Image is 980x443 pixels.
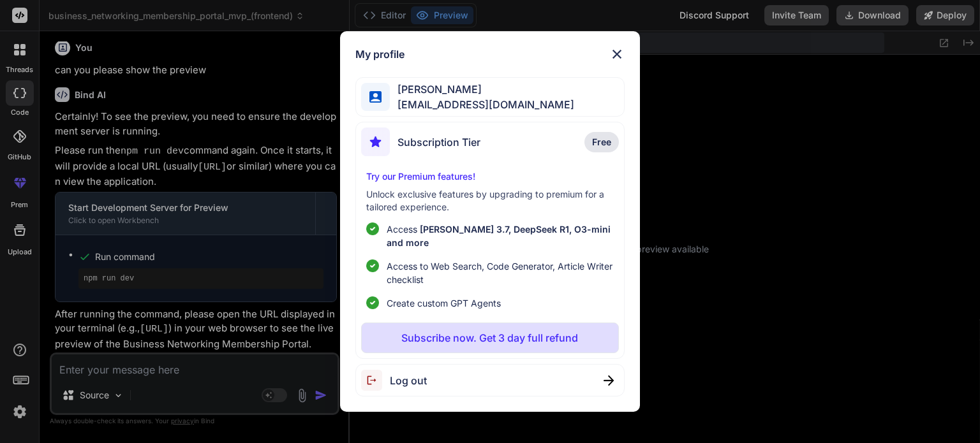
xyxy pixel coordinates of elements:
span: Create custom GPT Agents [387,296,501,310]
p: Subscribe now. Get 3 day full refund [401,330,578,345]
button: Subscribe now. Get 3 day full refund [361,323,618,353]
p: Access [387,222,613,249]
img: profile [369,91,382,103]
img: checklist [366,222,379,235]
span: Free [592,136,611,149]
span: [PERSON_NAME] 3.7, DeepSeek R1, O3-mini and more [387,224,611,248]
img: close [604,375,614,386]
span: [EMAIL_ADDRESS][DOMAIN_NAME] [390,97,574,112]
img: checklist [366,259,379,272]
img: checklist [366,296,379,309]
span: Log out [390,373,427,388]
span: Access to Web Search, Code Generator, Article Writer checklist [387,259,613,286]
p: Try our Premium features! [366,170,613,183]
span: [PERSON_NAME] [390,82,574,97]
span: Subscription Tier [397,134,480,150]
h1: My profile [355,47,405,62]
img: logout [361,370,390,391]
img: close [609,47,625,62]
p: Unlock exclusive features by upgrading to premium for a tailored experience. [366,188,613,214]
img: subscription [361,127,390,156]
